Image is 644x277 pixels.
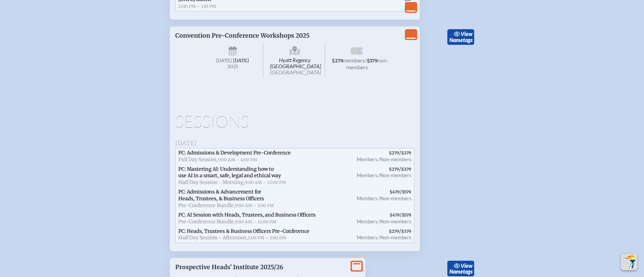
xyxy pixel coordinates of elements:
span: non-members [346,57,389,70]
span: [GEOGRAPHIC_DATA] [270,69,321,75]
span: members [343,57,365,63]
span: 9:00 AM – 12:00 PM [235,219,276,224]
span: $279 [389,167,399,172]
span: 9:00 AM – 4:00 PM [218,157,257,162]
span: Members / [357,235,380,240]
span: $279 [332,58,343,64]
span: Pre-Conference Bundle, [178,202,235,208]
span: 9:00 AM – 5:00 PM [235,203,274,208]
span: / [365,57,367,63]
span: PC: Admissions & Development Pre-Conference [178,150,291,156]
span: view [461,31,472,37]
span: / [349,227,414,243]
span: 1:00 PM – 5:00 PM [248,235,286,240]
span: $279 [389,150,399,155]
span: $579 [402,189,411,195]
span: Non-members [380,156,411,162]
span: [DATE] [175,139,197,147]
span: $579 [402,213,411,218]
span: $479 [390,189,400,195]
span: Full Day Session, [178,156,218,163]
span: Non-members [380,219,411,224]
span: / [349,210,414,227]
span: PC: Mastering AI: Understanding how to use AI in a smart, safe, legal and ethical way [178,166,281,179]
span: PC: AI Session with Heads, Trustees, and Business Officers [178,212,316,218]
span: $379 [367,58,377,64]
a: viewNametags [447,261,474,276]
span: 2025 [208,64,257,69]
span: 9:00 AM – 12:00 PM [245,180,286,185]
span: [DATE] [233,58,249,63]
span: / [349,148,414,164]
span: $379 [401,150,411,155]
span: Non-members [380,235,411,240]
span: Members / [357,219,380,224]
span: Prospective Heads’ Institute 2025/26 [175,263,283,271]
span: / [349,165,414,188]
span: $379 [401,167,411,172]
h1: Sessions [175,113,414,130]
span: / [349,187,414,210]
span: Non-members [380,196,411,201]
span: Half Day Session - Afternoon, [178,235,248,241]
span: $479 [390,213,400,218]
span: Non-members [380,172,411,178]
span: $379 [401,229,411,234]
span: Members / [357,156,380,162]
img: To the top [622,255,636,269]
span: Half Day Session - Morning, [178,179,245,185]
span: Members / [357,196,380,201]
span: Convention Pre-Conference Workshops 2025 [175,32,309,39]
span: Hyatt Regency [GEOGRAPHIC_DATA] [265,43,325,78]
span: view [461,262,472,269]
span: Members / [357,172,380,178]
span: [DATE] [216,58,232,63]
a: viewNametags [447,29,474,45]
button: Scroll Top [621,254,637,270]
span: PC: Heads, Trustees & Business Officers Pre-Conference [178,228,309,234]
span: $279 [389,229,399,234]
span: PC: Admissions & Advancement for Heads, Trustees, & Business Officers [178,189,264,202]
span: 12:10 PM – 1:10 PM [178,4,216,9]
span: Pre-Conference Bundle, [178,219,235,225]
